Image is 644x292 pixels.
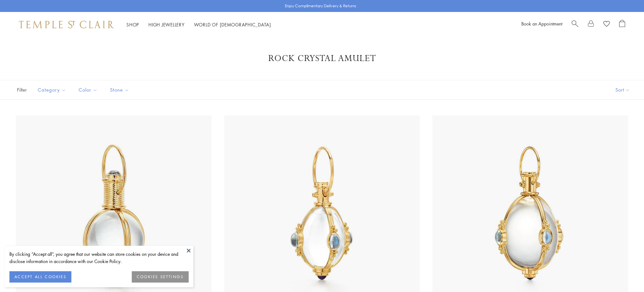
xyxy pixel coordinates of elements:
a: ShopShop [126,21,139,28]
button: Color [74,83,102,97]
button: Stone [105,83,134,97]
button: COOKIES SETTINGS [132,271,189,283]
img: Temple St. Clair [19,21,114,28]
p: Enjoy Complimentary Delivery & Returns [285,3,356,9]
span: Stone [107,86,134,94]
a: Search [572,20,578,29]
div: By clicking “Accept all”, you agree that our website can store cookies on your device and disclos... [9,250,189,265]
a: High JewelleryHigh Jewellery [148,21,185,28]
h1: Rock Crystal Amulet [25,53,619,64]
a: Open Shopping Bag [619,20,625,29]
a: World of [DEMOGRAPHIC_DATA]World of [DEMOGRAPHIC_DATA] [194,21,271,28]
span: Category [35,86,71,94]
a: View Wishlist [603,20,610,29]
span: Color [75,86,102,94]
nav: Main navigation [126,21,271,29]
button: Category [33,83,71,97]
button: ACCEPT ALL COOKIES [9,271,71,283]
button: Show sort by [601,80,644,99]
a: Book an Appointment [521,20,562,27]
